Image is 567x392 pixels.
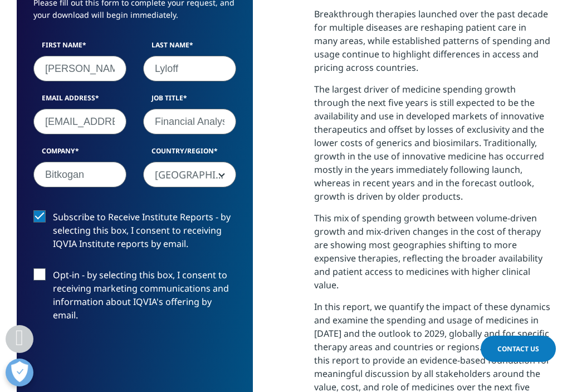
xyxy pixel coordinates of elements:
span: Serbia [143,162,236,187]
a: Contact Us [481,336,556,362]
label: Country/Region [143,146,236,162]
p: This mix of spending growth between volume-driven growth and mix-driven changes in the cost of th... [314,211,550,300]
button: Open Preferences [6,359,33,386]
label: Opt-in - by selecting this box, I consent to receiving marketing communications and information a... [33,268,236,328]
label: First Name [33,40,126,56]
p: Breakthrough therapies launched over the past decade for multiple diseases are reshaping patient ... [314,7,550,83]
label: Job Title [143,93,236,109]
span: Contact Us [497,344,539,354]
span: Serbia [144,162,236,188]
label: Last Name [143,40,236,56]
label: Subscribe to Receive Institute Reports - by selecting this box, I consent to receiving IQVIA Inst... [33,210,236,257]
label: Email Address [33,93,126,109]
label: Company [33,146,126,162]
p: The largest driver of medicine spending growth through the next five years is still expected to b... [314,83,550,211]
iframe: reCAPTCHA [33,340,203,383]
